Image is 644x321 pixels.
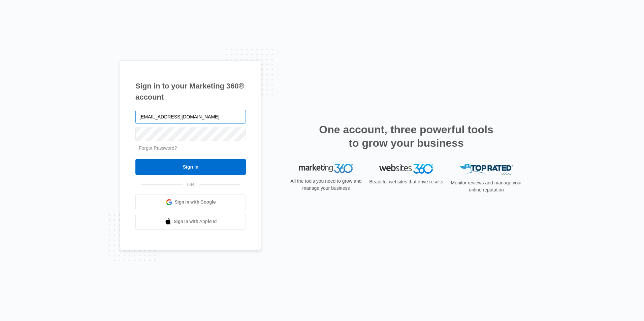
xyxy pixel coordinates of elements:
img: Websites 360 [379,164,433,174]
p: All the tools you need to grow and manage your business [288,178,364,192]
h2: One account, three powerful tools to grow your business [317,123,495,150]
a: Sign in with Apple Id [135,214,246,230]
p: Monitor reviews and manage your online reputation [449,179,524,193]
input: Email [135,110,246,124]
img: Marketing 360 [299,164,353,173]
span: Sign in with Apple Id [174,218,217,225]
span: OR [183,181,199,188]
input: Sign In [135,159,246,175]
p: Beautiful websites that drive results [368,178,444,185]
img: Top Rated Local [459,164,513,175]
a: Sign in with Google [135,194,246,210]
a: Forgot Password? [139,145,177,151]
h1: Sign in to your Marketing 360® account [135,80,246,103]
span: Sign in with Google [175,199,216,206]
